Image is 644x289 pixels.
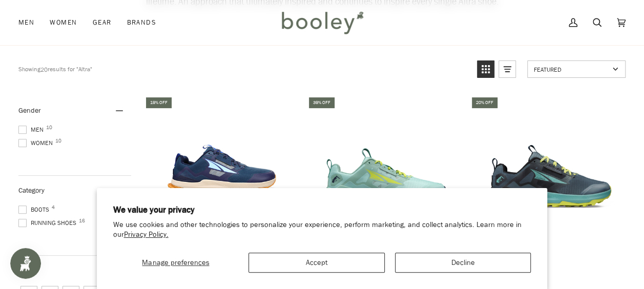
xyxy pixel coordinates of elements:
a: Privacy Policy. [124,230,169,239]
h2: We value your privacy [113,204,531,216]
span: Category [18,185,45,195]
span: Boots [18,205,52,214]
span: 16 [79,218,85,223]
span: Women [50,17,77,28]
span: Brands [127,17,156,28]
a: View list mode [498,60,516,78]
iframe: Button to open loyalty program pop-up [10,248,41,279]
span: Running Shoes [18,218,79,228]
div: 39% off [309,97,335,108]
span: Gear [93,17,112,28]
span: Men [18,17,34,28]
img: Booley [277,8,367,37]
button: Decline [395,253,531,273]
span: Gender [18,106,41,115]
div: 20% off [472,97,497,108]
span: 10 [46,125,52,130]
span: 4 [52,205,55,210]
span: Men [18,125,47,134]
a: Sort options [527,60,626,78]
button: Accept [248,253,385,273]
img: Altra Women's Lone Peak 8 Mint - Booley Galway [307,96,461,250]
img: Altra Men's Lone Peak 7 Navy - Booley Galway [144,96,298,250]
span: 10 [55,138,61,143]
div: 19% off [146,97,172,108]
span: Featured [534,65,609,74]
div: Showing results for "Altra" [18,60,469,78]
span: Women [18,138,56,148]
b: 20 [40,65,48,74]
a: View grid mode [477,60,494,78]
span: Manage preferences [142,258,209,267]
img: Altra Men's Lone Peak 8 Black / Green - Booley Galway [470,96,624,250]
p: We use cookies and other technologies to personalize your experience, perform marketing, and coll... [113,220,531,240]
button: Manage preferences [113,253,239,273]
